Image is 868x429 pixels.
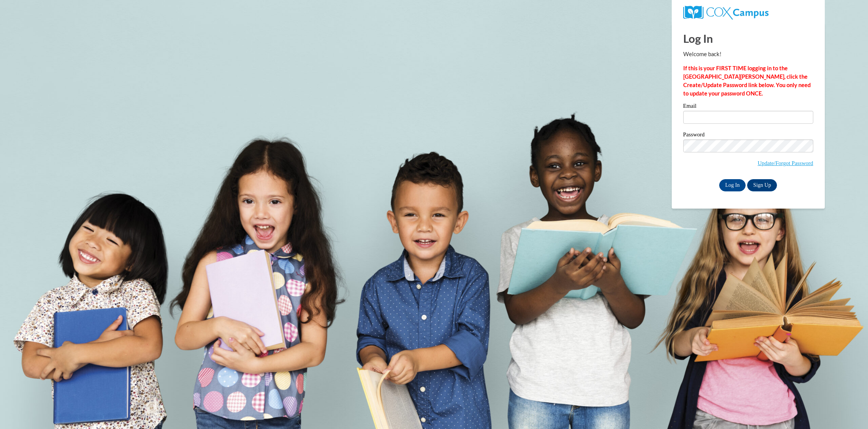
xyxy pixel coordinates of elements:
[683,9,769,15] a: COX Campus
[683,132,813,139] label: Password
[757,160,813,166] a: Update/Forgot Password
[747,179,777,191] a: Sign Up
[683,103,813,111] label: Email
[683,6,769,19] img: COX Campus
[683,65,811,97] strong: If this is your FIRST TIME logging in to the [GEOGRAPHIC_DATA][PERSON_NAME], click the Create/Upd...
[683,31,813,46] h1: Log In
[719,179,746,191] input: Log In
[683,50,813,58] p: Welcome back!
